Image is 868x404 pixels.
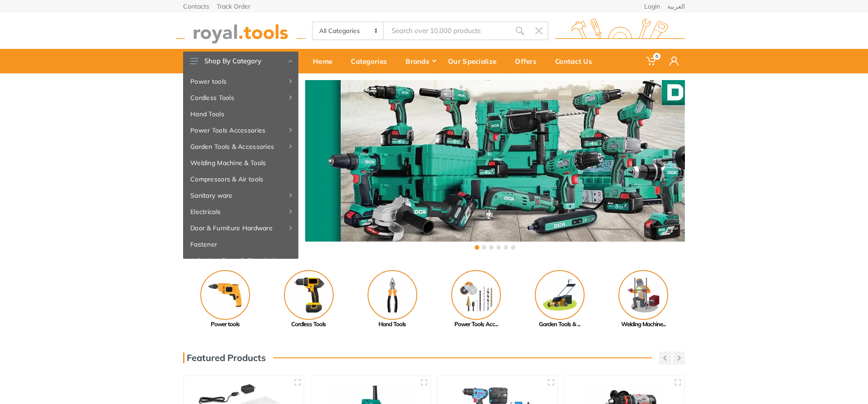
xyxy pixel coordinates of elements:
[344,52,399,71] div: Categories
[434,270,518,329] a: Power Tools Acc...
[350,270,434,329] a: Hand Tools
[176,19,306,43] img: royal.tools Logo
[350,320,434,329] div: Hand Tools
[509,52,549,71] div: Offers
[183,171,298,187] a: Compressors & Air tools
[601,270,685,329] a: Welding Machine...
[555,19,685,43] img: royal.tools Logo
[200,270,250,320] img: Royal - Power tools
[183,252,298,269] a: Adhesive, Spray & Chemical
[307,49,344,73] a: Home
[183,204,298,220] a: Electricals
[618,270,668,320] img: Royal - Welding Machine & Tools
[183,155,298,171] a: Welding Machine & Tools
[535,270,585,320] img: Royal - Garden Tools & Accessories
[183,220,298,236] a: Door & Furniture Hardware
[183,106,298,122] a: Hand Tools
[549,49,604,73] a: Contact Us
[183,73,298,90] a: Power tools
[183,90,298,106] a: Cordless Tools
[451,270,501,320] img: Royal - Power Tools Accessories
[442,52,509,71] div: Our Specialize
[183,187,298,204] a: Sanitary ware
[399,52,442,71] div: Brands
[217,3,250,10] a: Track Order
[267,270,350,329] a: Cordless Tools
[549,52,604,71] div: Contact Us
[307,52,344,71] div: Home
[183,236,298,252] a: Fastener
[183,270,267,329] a: Power tools
[183,122,298,138] a: Power Tools Accessories
[640,49,663,73] a: 0
[601,320,685,329] div: Welding Machine...
[509,49,549,73] a: Offers
[644,3,660,10] a: Login
[518,320,601,329] div: Garden Tools & ...
[183,138,298,155] a: Garden Tools & Accessories
[434,320,518,329] div: Power Tools Acc...
[183,320,267,329] div: Power tools
[284,270,334,320] img: Royal - Cordless Tools
[518,270,601,329] a: Garden Tools & ...
[183,352,266,363] h3: Featured Products
[183,3,209,10] a: Contacts
[368,270,417,320] img: Royal - Hand Tools
[384,21,510,40] input: Site search
[344,49,399,73] a: Categories
[653,53,660,60] span: 0
[442,49,509,73] a: Our Specialize
[313,22,384,39] select: Category
[183,52,298,71] button: Shop By Category
[667,3,685,10] a: العربية
[267,320,350,329] div: Cordless Tools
